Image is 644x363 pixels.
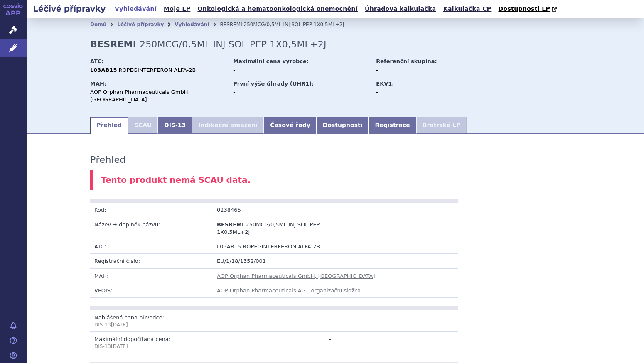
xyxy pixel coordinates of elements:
span: [DATE] [111,322,128,328]
span: BESREMI [217,221,244,228]
span: 250MCG/0,5ML INJ SOL PEP 1X0,5ML+2J [244,22,344,27]
div: - [376,66,469,74]
span: ROPEGINTERFERON ALFA-2B [119,67,196,73]
td: 0238465 [213,203,335,217]
strong: První výše úhrady (UHR1): [233,81,314,87]
a: Vyhledávání [175,22,209,27]
a: Kalkulačka CP [441,3,494,15]
span: ROPEGINTERFERON ALFA-2B [243,243,320,250]
div: AOP Orphan Pharmaceuticals GmbH, [GEOGRAPHIC_DATA] [90,88,225,103]
h2: Léčivé přípravky [27,3,112,15]
td: - [213,332,335,353]
td: Maximální dopočítaná cena: [90,332,213,353]
span: 250MCG/0,5ML INJ SOL PEP 1X0,5ML+2J [140,39,327,49]
a: AOP Orphan Pharmaceuticals GmbH, [GEOGRAPHIC_DATA] [217,273,375,279]
td: VPOIS: [90,283,213,297]
span: L03AB15 [217,243,241,250]
a: DIS-13 [158,117,192,134]
strong: Maximální cena výrobce: [233,58,309,64]
div: - [376,88,469,96]
td: EU/1/18/1352/001 [213,254,458,268]
a: Dostupnosti LP [496,3,561,15]
td: Kód: [90,203,213,217]
span: Dostupnosti LP [498,5,550,12]
a: Moje LP [161,3,193,15]
strong: BESREMI [90,39,136,49]
a: Registrace [369,117,416,134]
div: - [233,66,368,74]
a: Dostupnosti [317,117,369,134]
h3: Přehled [90,155,126,165]
a: Onkologická a hematoonkologická onemocnění [195,3,360,15]
strong: MAH: [90,81,106,87]
a: Úhradová kalkulačka [362,3,439,15]
span: [DATE] [111,343,128,349]
strong: Referenční skupina: [376,58,437,64]
div: Tento produkt nemá SCAU data. [90,170,580,190]
strong: L03AB15 [90,67,117,73]
td: ATC: [90,239,213,254]
strong: ATC: [90,58,104,64]
td: Název + doplněk názvu: [90,217,213,239]
a: Léčivé přípravky [117,22,164,27]
p: DIS-13 [94,321,209,329]
a: Vyhledávání [112,3,159,15]
strong: EKV1: [376,81,394,87]
td: Registrační číslo: [90,254,213,268]
a: Přehled [90,117,128,134]
span: BESREMI [220,22,242,27]
div: - [233,88,368,96]
a: AOP Orphan Pharmaceuticals AG - organizační složka [217,287,361,294]
a: Domů [90,22,106,27]
a: Časové řady [264,117,317,134]
p: DIS-13 [94,343,209,350]
span: 250MCG/0,5ML INJ SOL PEP 1X0,5ML+2J [217,221,320,235]
td: Nahlášená cena původce: [90,310,213,332]
td: - [213,310,335,332]
td: MAH: [90,268,213,283]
